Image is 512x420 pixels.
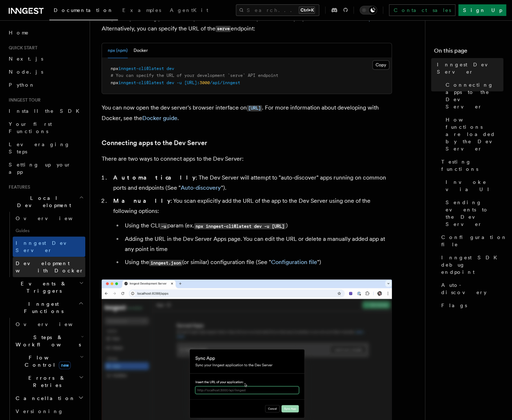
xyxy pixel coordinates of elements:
[6,192,85,212] button: Local Development
[6,104,85,118] a: Install the SDK
[443,176,503,196] a: Invoke via UI
[113,174,196,181] strong: Automatically
[111,73,278,78] span: # You can specify the URL of your development `serve` API endpoint
[6,65,85,78] a: Node.js
[9,162,71,175] span: Setting up your app
[438,231,503,251] a: Configuration file
[123,221,392,231] li: Using the CLI param (ex. )
[102,103,392,123] p: You can now open the dev server's browser interface on . For more information about developing wi...
[102,138,207,148] a: Connecting apps to the Dev Server
[108,43,128,58] button: npx (npm)
[6,277,85,297] button: Events & Triggers
[13,212,85,225] a: Overview
[6,300,78,315] span: Inngest Functions
[9,69,43,75] span: Node.js
[177,80,182,85] span: -u
[210,80,240,85] span: /api/inngest
[184,80,200,85] span: [URL]:
[13,225,85,236] span: Guides
[165,2,213,20] a: AgentKit
[331,15,372,22] a: Auto-discovery
[13,236,85,257] a: Inngest Dev Server
[181,184,221,191] a: Auto-discovery
[458,4,506,16] a: Sign Up
[13,334,81,348] span: Steps & Workflows
[134,43,148,58] button: Docker
[113,197,171,204] strong: Manually
[438,251,503,279] a: Inngest SDK debug endpoint
[123,234,392,254] li: Adding the URL in the Dev Server Apps page. You can edit the URL or delete a manually added app a...
[59,361,71,369] span: new
[434,58,503,78] a: Inngest Dev Server
[446,116,503,152] span: How functions are loaded by the Dev Server
[16,260,84,273] span: Development with Docker
[443,78,503,113] a: Connecting apps to the Dev Server
[6,52,85,65] a: Next.js
[13,351,85,371] button: Flow Controlnew
[16,408,64,414] span: Versioning
[142,115,177,122] a: Docker guide
[9,141,70,155] span: Leveraging Steps
[441,158,503,173] span: Testing functions
[9,121,52,134] span: Your first Functions
[13,371,85,392] button: Errors & Retries
[6,158,85,178] a: Setting up your app
[122,7,161,13] span: Examples
[441,302,467,309] span: Flags
[6,45,37,51] span: Quick start
[200,80,210,85] span: 3000
[13,405,85,418] a: Versioning
[13,354,80,368] span: Flow Control
[118,66,164,71] span: inngest-cli@latest
[16,240,78,253] span: Inngest Dev Server
[247,104,262,111] a: [URL]
[9,56,43,62] span: Next.js
[16,321,90,327] span: Overview
[271,259,317,265] a: Configuration file
[6,78,85,91] a: Python
[438,299,503,312] a: Flags
[111,196,392,268] li: : You scan explicitly add the URL of the app to the Dev Server using one of the following options:
[6,97,41,103] span: Inngest tour
[13,392,85,405] button: Cancellation
[441,254,503,276] span: Inngest SDK debug endpoint
[6,118,85,138] a: Your first Functions
[216,26,231,32] code: serve
[13,374,79,389] span: Errors & Retries
[6,184,30,190] span: Features
[13,331,85,351] button: Steps & Workflows
[441,234,507,248] span: Configuration file
[6,138,85,158] a: Leveraging Steps
[123,257,392,268] li: Using the (or similar) configuration file (See " ")
[299,7,315,14] kbd: Ctrl+K
[167,66,174,71] span: dev
[9,82,35,88] span: Python
[360,6,377,15] button: Toggle dark mode
[438,279,503,299] a: Auto-discovery
[443,196,503,231] a: Sending events to the Dev Server
[13,395,75,402] span: Cancellation
[389,4,455,16] a: Contact sales
[236,4,319,16] button: Search...Ctrl+K
[6,297,85,318] button: Inngest Functions
[446,199,503,228] span: Sending events to the Dev Server
[6,212,85,277] div: Local Development
[49,2,118,20] a: Documentation
[170,7,208,13] span: AgentKit
[441,281,503,296] span: Auto-discovery
[6,26,85,39] a: Home
[438,155,503,176] a: Testing functions
[160,223,167,229] code: -u
[111,66,118,71] span: npx
[434,46,503,58] h4: On this page
[9,29,29,36] span: Home
[54,7,114,13] span: Documentation
[443,113,503,155] a: How functions are loaded by the Dev Server
[102,154,392,164] p: There are two ways to connect apps to the Dev Server:
[111,173,392,193] li: : The Dev Server will attempt to "auto-discover" apps running on common ports and endpoints (See ...
[247,105,262,111] code: [URL]
[16,215,90,221] span: Overview
[13,318,85,331] a: Overview
[118,80,164,85] span: inngest-cli@latest
[13,257,85,277] a: Development with Docker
